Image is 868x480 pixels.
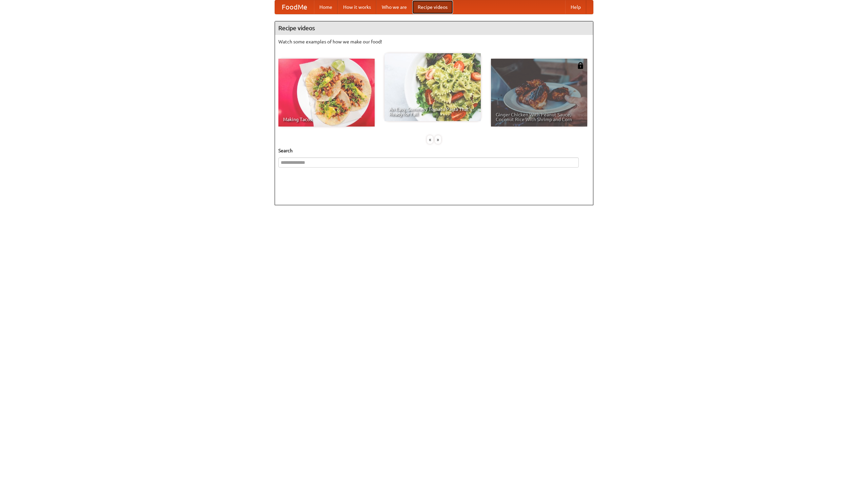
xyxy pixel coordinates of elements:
a: An Easy, Summery Tomato Pasta That's Ready for Fall [384,53,481,121]
div: « [427,135,433,144]
a: FoodMe [275,0,314,14]
a: Who we are [376,0,412,14]
a: Home [314,0,338,14]
img: 483408.png [577,62,584,69]
h4: Recipe videos [275,21,593,35]
a: How it works [338,0,376,14]
span: Making Tacos [283,117,370,122]
a: Help [565,0,586,14]
a: Recipe videos [412,0,453,14]
p: Watch some examples of how we make our food! [278,38,590,45]
a: Making Tacos [278,59,375,127]
h5: Search [278,147,590,154]
div: » [435,135,441,144]
span: An Easy, Summery Tomato Pasta That's Ready for Fall [389,107,476,116]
